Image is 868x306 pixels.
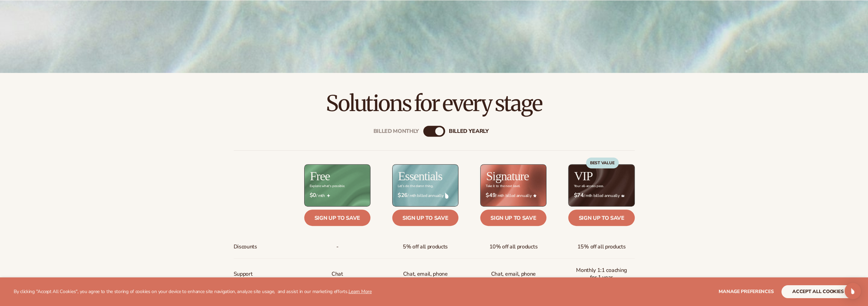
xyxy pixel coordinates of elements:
[373,128,419,135] div: Billed Monthly
[486,170,529,182] h2: Signature
[481,165,546,206] img: Signature_BG_eeb718c8-65ac-49e3-a4e5-327c6aa73146.jpg
[486,192,496,199] strong: $49
[569,165,634,206] img: VIP_BG_199964bd-3653-43bc-8a67-789d2d7717b9.jpg
[398,192,408,199] strong: $26
[304,210,370,226] a: Sign up to save
[332,268,343,280] p: Chat
[449,128,489,135] div: billed Yearly
[234,268,253,280] span: Support
[336,241,338,253] span: -
[491,268,536,280] span: Chat, email, phone
[486,192,541,199] span: / mth billed annually
[393,165,458,206] img: Essentials_BG_9050f826-5aa9-47d9-a362-757b82c62641.jpg
[574,170,592,182] h2: VIP
[480,210,546,226] a: Sign up to save
[398,192,453,199] span: / mth billed annually
[574,192,584,199] strong: $74
[19,92,849,115] h2: Solutions for every stage
[574,264,629,284] span: Monthly 1:1 coaching for 1 year
[719,285,774,298] button: Manage preferences
[348,288,371,295] a: Learn More
[403,268,447,280] p: Chat, email, phone
[621,194,624,197] img: Crown_2d87c031-1b5a-4345-8312-a4356ddcde98.png
[489,241,538,253] span: 10% off all products
[533,194,536,197] img: Star_6.png
[719,288,774,295] span: Manage preferences
[577,241,626,253] span: 15% off all products
[398,170,442,182] h2: Essentials
[844,283,861,299] div: Open Intercom Messenger
[392,210,458,226] a: Sign up to save
[234,241,257,253] span: Discounts
[445,193,448,199] img: drop.png
[781,285,854,298] button: accept all cookies
[486,184,520,188] div: Take it to the next level.
[398,184,433,188] div: Let’s do the damn thing.
[14,289,372,295] p: By clicking "Accept All Cookies", you agree to the storing of cookies on your device to enhance s...
[568,210,634,226] a: Sign up to save
[310,192,316,199] strong: $0
[310,192,365,199] span: / mth
[403,241,448,253] span: 5% off all products
[586,157,619,168] div: BEST VALUE
[327,194,330,197] img: Free_Icon_bb6e7c7e-73f8-44bd-8ed0-223ea0fc522e.png
[305,165,370,206] img: free_bg.png
[574,184,604,188] div: Your all-access pass.
[574,192,629,199] span: / mth billed annually
[310,184,345,188] div: Explore what's possible.
[310,170,330,182] h2: Free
